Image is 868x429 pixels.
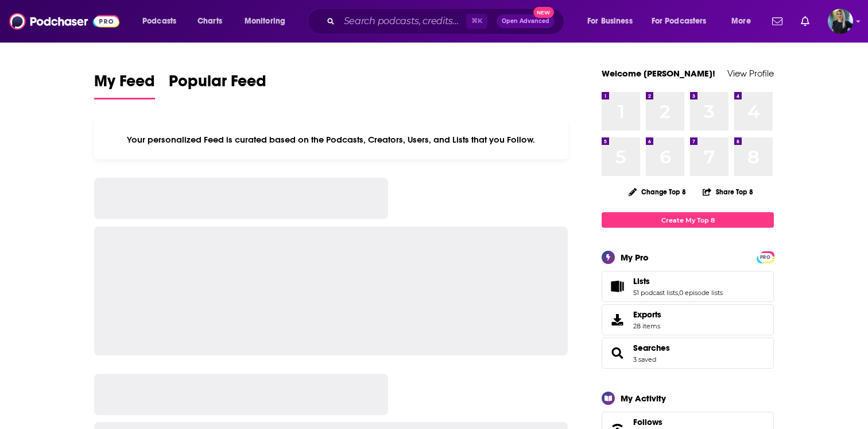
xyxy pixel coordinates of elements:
[94,120,568,159] div: Your personalized Feed is curated based on the Podcasts, Creators, Users, and Lists that you Follow.
[237,12,300,30] button: open menu
[633,355,656,363] a: 3 saved
[94,71,155,99] a: My Feed
[502,18,549,24] span: Open Advanced
[533,7,554,18] span: New
[702,181,754,203] button: Share Top 8
[602,271,774,302] span: Lists
[606,312,629,328] span: Exports
[633,289,678,297] a: 51 podcast lists
[197,13,222,29] span: Charts
[652,13,707,29] span: For Podcasters
[727,68,774,79] a: View Profile
[497,14,555,28] button: Open AdvancedNew
[633,276,650,286] span: Lists
[828,9,853,34] span: Logged in as ChelseaKershaw
[621,393,666,404] div: My Activity
[606,345,629,361] a: Searches
[94,71,155,98] span: My Feed
[796,12,814,31] a: Show notifications dropdown
[633,343,670,353] a: Searches
[621,252,649,263] div: My Pro
[602,212,774,228] a: Create My Top 8
[169,71,266,99] a: Popular Feed
[633,322,661,330] span: 28 items
[622,185,693,199] button: Change Top 8
[606,278,629,294] a: Lists
[768,12,787,31] a: Show notifications dropdown
[633,417,662,427] span: Follows
[602,68,715,79] a: Welcome [PERSON_NAME]!
[758,252,772,261] a: PRO
[758,253,772,262] span: PRO
[245,13,285,29] span: Monitoring
[644,12,723,30] button: open menu
[633,309,661,320] span: Exports
[169,71,266,98] span: Popular Feed
[679,289,723,297] a: 0 episode lists
[731,13,751,29] span: More
[190,12,229,30] a: Charts
[633,417,730,427] a: Follows
[9,10,119,32] img: Podchaser - Follow, Share and Rate Podcasts
[828,9,853,34] img: User Profile
[466,14,487,29] span: ⌘ K
[633,276,723,286] a: Lists
[602,338,774,369] span: Searches
[339,12,466,30] input: Search podcasts, credits, & more...
[319,8,575,35] div: Search podcasts, credits, & more...
[579,12,647,30] button: open menu
[134,12,191,30] button: open menu
[723,12,765,30] button: open menu
[142,13,176,29] span: Podcasts
[678,289,679,297] span: ,
[587,13,633,29] span: For Business
[828,9,853,34] button: Show profile menu
[602,304,774,335] a: Exports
